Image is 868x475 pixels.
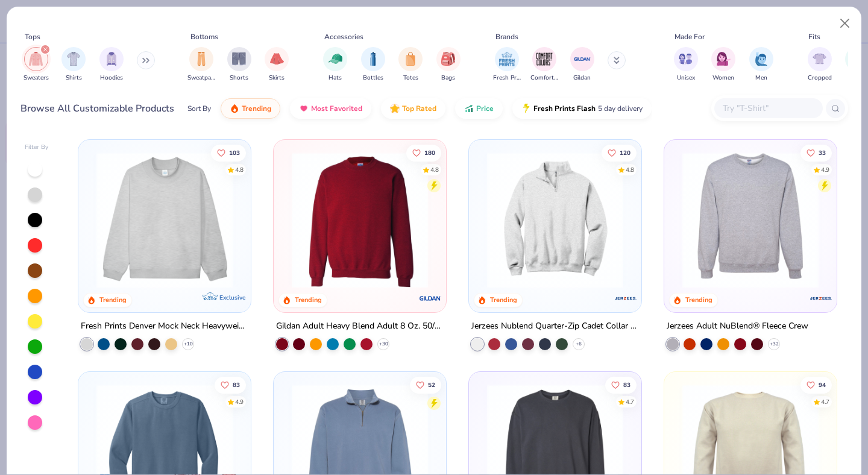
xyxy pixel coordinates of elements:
div: 4.9 [236,397,244,406]
img: 4c43767e-b43d-41ae-ac30-96e6ebada8dd [434,152,582,288]
span: + 30 [379,341,388,348]
button: filter button [265,47,289,83]
div: filter for Shorts [227,47,251,83]
div: 4.7 [626,397,634,406]
span: Shorts [230,74,248,83]
div: filter for Hoodies [99,47,124,83]
img: Men Image [755,52,768,66]
button: filter button [61,47,86,83]
img: most_fav.gif [299,104,309,113]
span: 83 [233,382,241,388]
div: filter for Fresh Prints [493,47,521,83]
button: filter button [808,47,832,83]
span: Bottles [363,74,383,83]
span: + 10 [184,341,193,348]
span: Bags [441,74,455,83]
div: filter for Cropped [808,47,832,83]
div: Jerzees Adult NuBlend® Fleece Crew [667,319,808,334]
button: Like [406,144,441,161]
span: Price [476,104,494,113]
img: Skirts Image [270,52,284,66]
img: c7b025ed-4e20-46ac-9c52-55bc1f9f47df [286,152,434,288]
div: Browse All Customizable Products [20,101,174,116]
div: Bottoms [190,31,218,42]
span: + 32 [769,341,778,348]
div: filter for Sweaters [24,47,49,83]
img: TopRated.gif [390,104,400,113]
div: Made For [675,31,705,42]
button: Like [215,376,247,393]
button: Like [212,144,247,161]
button: filter button [398,47,423,83]
img: Unisex Image [679,52,693,66]
img: Comfort Colors Image [535,50,553,68]
div: Filter By [25,143,49,152]
div: filter for Totes [398,47,423,83]
button: filter button [227,47,251,83]
span: Shirts [66,74,82,83]
span: Men [755,74,767,83]
button: filter button [674,47,698,83]
div: filter for Bottles [361,47,385,83]
img: Shirts Image [67,52,81,66]
div: Accessories [324,31,363,42]
div: filter for Bags [436,47,461,83]
div: filter for Unisex [674,47,698,83]
button: filter button [711,47,735,83]
span: Sweaters [24,74,49,83]
span: 52 [428,382,435,388]
span: 120 [620,149,631,156]
img: flash.gif [521,104,531,113]
button: Like [605,376,637,393]
div: Jerzees Nublend Quarter-Zip Cadet Collar Sweatshirt [471,319,639,334]
img: Hats Image [329,52,342,66]
span: Top Rated [402,104,436,113]
button: Like [602,144,637,161]
button: Fresh Prints Flash5 day delivery [512,98,652,119]
div: Gildan Adult Heavy Blend Adult 8 Oz. 50/50 Fleece Crew [276,319,444,334]
button: filter button [749,47,773,83]
img: 6cea5deb-12ff-40e0-afe1-d9c864774007 [676,152,825,288]
img: Hoodies Image [105,52,118,66]
div: Brands [495,31,518,42]
div: 4.8 [626,165,634,174]
img: Gildan Image [573,50,591,68]
button: filter button [493,47,521,83]
img: Shorts Image [232,52,246,66]
span: Unisex [677,74,695,83]
img: Bags Image [441,52,454,66]
span: Fresh Prints [493,74,521,83]
button: filter button [99,47,124,83]
img: Jerzees logo [614,286,638,310]
input: Try "T-Shirt" [722,101,814,115]
span: 33 [819,149,826,156]
span: Gildan [573,74,591,83]
div: filter for Shirts [61,47,86,83]
div: 4.8 [236,165,244,174]
img: Sweatpants Image [195,52,208,66]
span: Hats [329,74,342,83]
img: Bottles Image [366,52,380,66]
div: Fits [808,31,820,42]
button: filter button [187,47,215,83]
div: filter for Comfort Colors [530,47,558,83]
img: Fresh Prints Image [498,50,516,68]
button: Top Rated [381,98,445,119]
button: Trending [221,98,280,119]
div: 4.8 [430,165,439,174]
img: Gildan logo [418,286,442,310]
div: filter for Hats [323,47,347,83]
button: filter button [323,47,347,83]
img: Cropped Image [813,52,826,66]
img: Sweaters Image [29,52,43,66]
span: 103 [230,149,241,156]
div: filter for Women [711,47,735,83]
span: Cropped [808,74,832,83]
button: filter button [361,47,385,83]
button: Price [455,98,503,119]
div: Tops [25,31,40,42]
button: Most Favorited [290,98,371,119]
span: Trending [242,104,271,113]
span: 94 [819,382,826,388]
div: filter for Gildan [570,47,594,83]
